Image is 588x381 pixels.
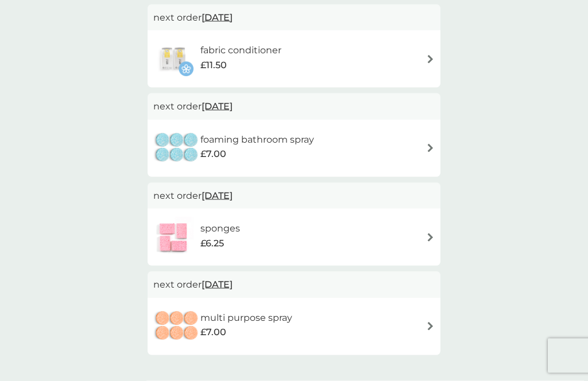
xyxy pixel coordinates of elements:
h6: fabric conditioner [200,43,281,58]
img: fabric conditioner [153,39,194,79]
img: sponges [153,217,194,257]
span: £7.00 [200,325,226,340]
span: [DATE] [202,273,233,296]
p: next order [153,277,435,292]
p: next order [153,99,435,114]
img: arrow right [426,55,435,64]
img: arrow right [426,322,435,331]
span: £7.00 [200,147,226,162]
span: [DATE] [202,184,233,207]
span: £6.25 [200,236,224,251]
span: £11.50 [200,58,227,73]
h6: multi purpose spray [200,311,292,325]
p: next order [153,188,435,203]
p: next order [153,10,435,25]
img: arrow right [426,144,435,152]
span: [DATE] [202,95,233,117]
h6: sponges [200,221,240,236]
img: arrow right [426,233,435,242]
span: [DATE] [202,6,233,29]
img: foaming bathroom spray [153,128,200,168]
img: multi purpose spray [153,307,200,347]
h6: foaming bathroom spray [200,132,314,147]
